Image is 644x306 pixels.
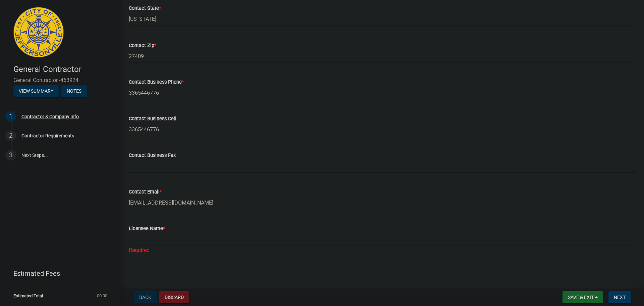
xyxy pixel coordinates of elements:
button: Save & Exit [562,291,603,303]
img: City of Jeffersonville, Indiana [13,7,64,57]
label: Contact Business Fax [129,153,176,158]
div: 2 [5,130,16,141]
label: Contact Email [129,190,162,194]
label: Licensee Name [129,226,165,231]
button: Discard [159,291,189,303]
button: Next [608,291,631,303]
button: View Summary [13,85,59,97]
button: Notes [61,85,87,97]
span: Estimated Total [13,294,43,298]
h4: General Contractor [13,64,115,74]
div: Required [129,246,636,254]
wm-modal-confirm: Notes [61,89,87,94]
span: General Contractor -463924 [13,77,107,83]
label: Contact Zip [129,43,156,48]
label: Contact Business Phone [129,80,184,85]
label: Contact State [129,6,161,11]
div: 1 [5,111,16,122]
label: Contact Business Cell [129,117,176,121]
a: Estimated Fees [5,267,110,280]
div: Contractor Requirements [21,133,74,138]
span: Next [614,295,626,300]
div: 3 [5,150,16,161]
button: Back [134,291,157,303]
span: $0.00 [97,294,107,298]
wm-modal-confirm: Summary [13,89,59,94]
span: Back [139,295,151,300]
div: Contractor & Company Info [21,114,79,119]
span: Save & Exit [568,295,594,300]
